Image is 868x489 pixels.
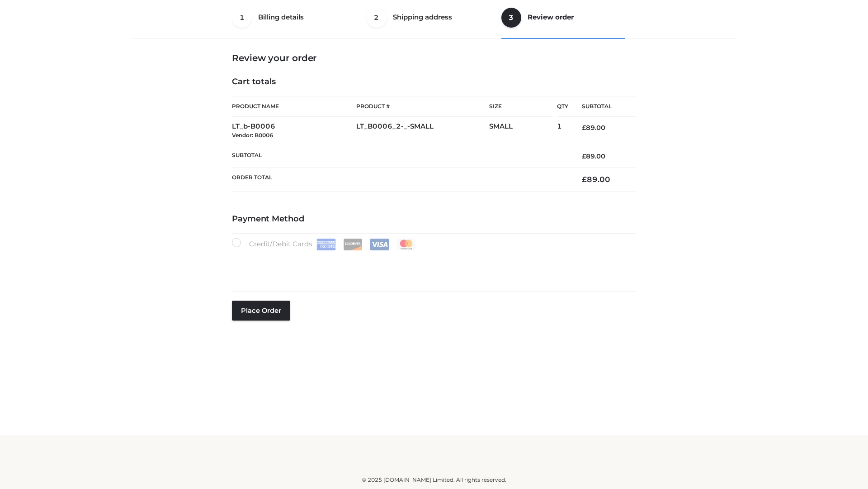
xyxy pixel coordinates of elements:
span: £ [582,175,587,184]
td: LT_B0006_2-_-SMALL [356,117,489,145]
span: £ [582,152,586,160]
td: SMALL [489,117,557,145]
iframe: Secure payment input frame [230,249,634,282]
th: Order Total [232,168,568,192]
img: Amex [316,239,336,250]
span: £ [582,124,586,132]
th: Product # [356,96,489,117]
small: Vendor: B0006 [232,132,273,139]
bdi: 89.00 [582,152,605,160]
h4: Payment Method [232,214,636,224]
button: Place order [232,301,290,321]
bdi: 89.00 [582,175,610,184]
h3: Review your order [232,53,636,63]
img: Mastercard [396,239,416,250]
div: © 2025 [DOMAIN_NAME] Limited. All rights reserved. [134,475,734,484]
td: LT_b-B0006 [232,117,356,145]
th: Subtotal [568,96,636,117]
th: Product Name [232,96,356,117]
th: Qty [557,96,568,117]
h4: Cart totals [232,77,636,87]
img: Discover [343,239,363,250]
label: Credit/Debit Cards [232,238,417,250]
img: Visa [370,239,389,250]
bdi: 89.00 [582,124,605,132]
th: Size [489,96,552,117]
th: Subtotal [232,145,568,167]
td: 1 [557,117,568,145]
